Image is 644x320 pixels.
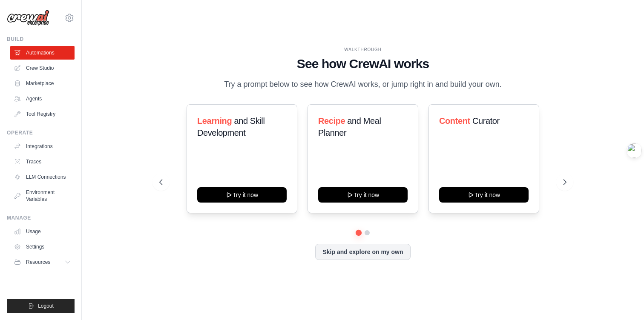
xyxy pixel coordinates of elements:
a: Usage [10,225,75,238]
span: Resources [26,259,50,266]
a: Automations [10,46,75,60]
span: Learning [197,116,232,126]
a: Traces [10,155,75,169]
div: Manage [7,214,75,221]
span: Content [439,116,470,126]
button: Logout [7,299,75,313]
div: WALKTHROUGH [159,46,567,53]
a: Marketplace [10,77,75,90]
div: Build [7,36,75,43]
img: Logo [7,10,49,26]
a: Environment Variables [10,186,75,206]
a: LLM Connections [10,170,75,184]
a: Integrations [10,140,75,153]
h1: See how CrewAI works [159,56,567,71]
a: Crew Studio [10,61,75,75]
iframe: Chat Widget [601,279,644,320]
span: Logout [38,303,54,309]
span: and Meal Planner [318,116,381,137]
span: and Skill Development [197,116,264,137]
a: Agents [10,92,75,106]
span: Curator [472,116,500,126]
div: Operate [7,129,75,136]
button: Try it now [197,187,287,203]
p: Try a prompt below to see how CrewAI works, or jump right in and build your own. [220,78,506,91]
a: Tool Registry [10,107,75,121]
button: Try it now [439,187,529,203]
a: Settings [10,240,75,254]
button: Try it now [318,187,408,203]
span: Recipe [318,116,345,126]
button: Resources [10,255,75,269]
button: Skip and explore on my own [315,244,410,260]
